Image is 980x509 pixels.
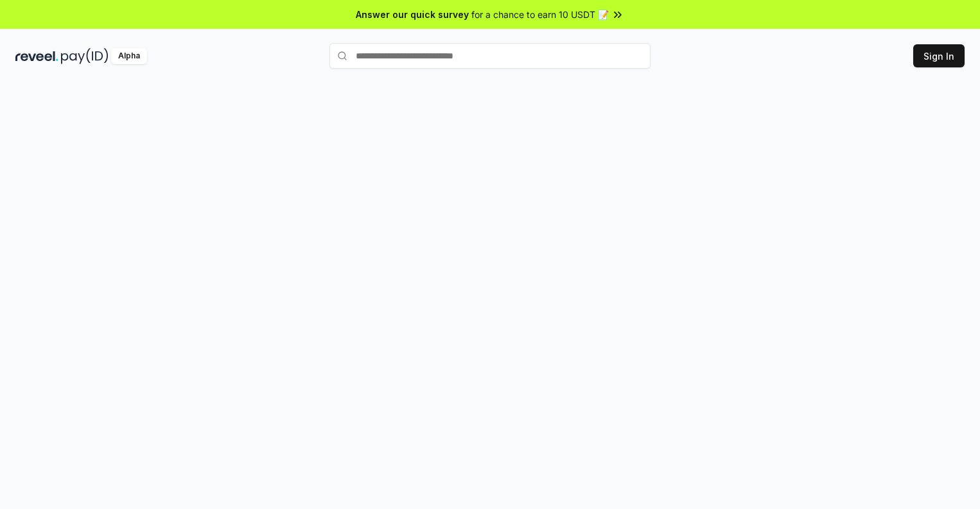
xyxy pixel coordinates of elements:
[111,48,147,64] div: Alpha
[61,48,109,64] img: pay_id
[471,8,609,21] span: for a chance to earn 10 USDT 📝
[913,44,965,67] button: Sign In
[15,48,58,64] img: reveel_dark
[356,8,469,21] span: Answer our quick survey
